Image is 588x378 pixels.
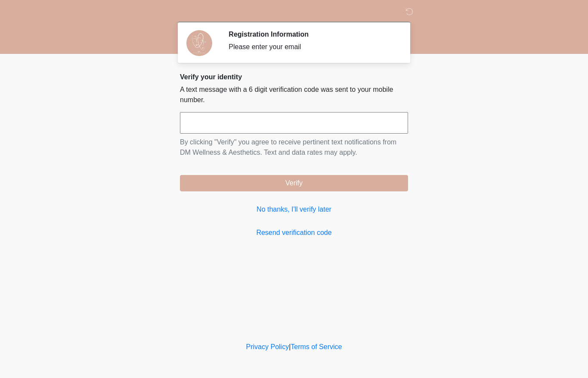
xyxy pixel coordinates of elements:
[180,84,408,105] p: A text message with a 6 digit verification code was sent to your mobile number.
[180,137,408,158] p: By clicking "Verify" you agree to receive pertinent text notifications from DM Wellness & Aesthet...
[289,343,291,350] a: |
[180,204,408,215] a: No thanks, I'll verify later
[229,42,395,52] div: Please enter your email
[171,6,183,17] img: DM Wellness & Aesthetics Logo
[186,30,212,56] img: Agent Avatar
[291,343,342,350] a: Terms of Service
[246,343,289,350] a: Privacy Policy
[180,228,408,238] a: Resend verification code
[229,30,395,38] h2: Registration Information
[180,73,408,81] h2: Verify your identity
[180,175,408,191] button: Verify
